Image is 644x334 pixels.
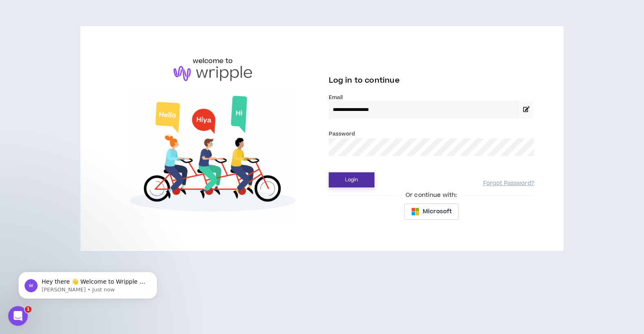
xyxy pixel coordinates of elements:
span: 1 [25,306,31,313]
label: Password [329,130,355,138]
span: Microsoft [423,207,452,216]
label: Email [329,94,534,101]
button: Login [329,172,374,187]
span: Or continue with: [400,191,463,200]
iframe: Intercom notifications message [6,255,169,312]
span: Log in to continue [329,75,400,86]
img: Welcome to Wripple [110,89,315,221]
h6: welcome to [193,56,233,66]
button: Microsoft [404,203,459,220]
img: logo-brand.png [174,66,252,81]
iframe: Intercom live chat [8,306,28,326]
a: Forgot Password? [483,180,534,187]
